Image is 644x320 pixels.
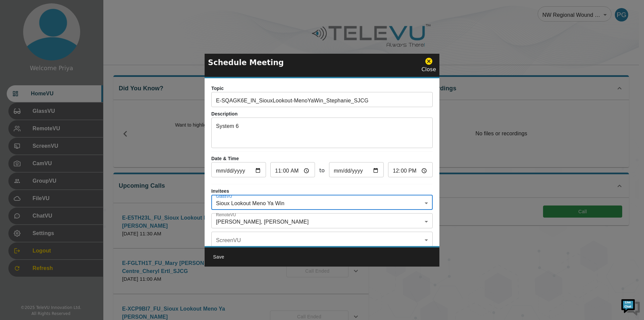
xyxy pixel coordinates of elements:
[211,215,433,228] div: [PERSON_NAME], [PERSON_NAME]
[211,110,433,118] p: Description
[110,3,126,19] div: Minimize live chat window
[39,85,93,152] span: We're online!
[211,196,433,210] div: Sioux Lookout Meno Ya Win
[621,296,641,317] img: Chat Widget
[421,57,436,74] div: Close
[3,183,128,207] textarea: Type your message and hit 'Enter'
[208,57,284,68] p: Schedule Meeting
[211,233,433,247] div: ​
[211,188,433,195] p: Invitees
[208,251,229,263] button: Save
[216,122,428,145] textarea: System 6
[11,31,28,48] img: d_736959983_company_1615157101543_736959983
[211,85,433,92] p: Topic
[319,167,325,175] span: to
[35,35,113,44] div: Chat with us now
[211,155,433,162] p: Date & Time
